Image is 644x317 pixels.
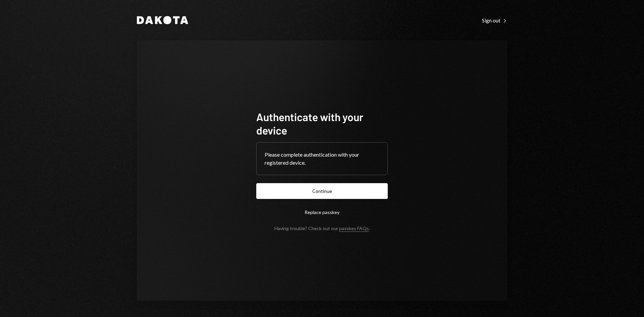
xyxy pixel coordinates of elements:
[256,204,388,220] button: Replace passkey
[274,225,370,231] div: Having trouble? Check out our .
[339,225,369,232] a: passkey FAQs
[256,110,388,137] h1: Authenticate with your device
[256,183,388,199] button: Continue
[265,151,379,167] div: Please complete authentication with your registered device.
[482,16,507,24] a: Sign out
[482,17,507,24] div: Sign out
